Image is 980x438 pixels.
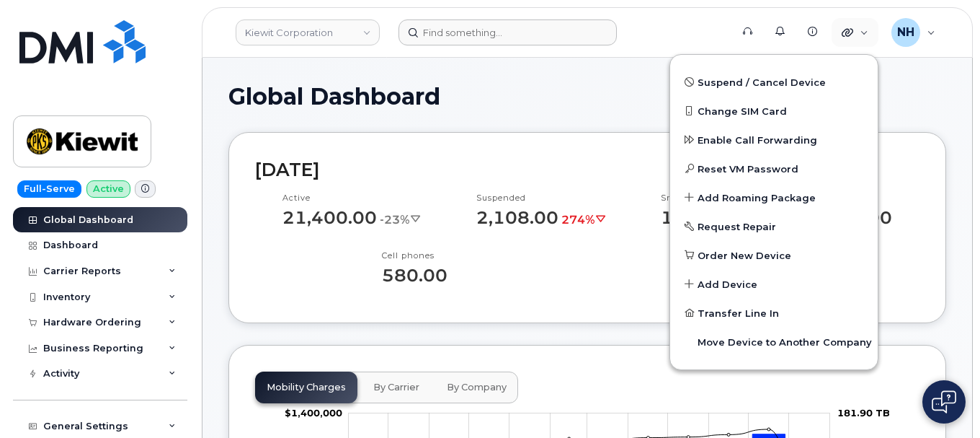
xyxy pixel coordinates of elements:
span: -23% [380,213,422,227]
span: Change SIM Card [698,105,787,119]
img: Open chat [932,390,956,413]
p: Cell phones [382,250,447,262]
span: Add Device [698,278,757,292]
span: Move Device to Another Company [698,336,872,350]
span: 274% [561,213,607,227]
span: Suspend / Cancel Device [698,76,826,90]
p: 580.00 [382,266,447,285]
span: Enable Call Forwarding [698,133,817,148]
span: Transfer Line In [698,307,779,321]
p: 17,755.00 [661,208,755,227]
p: 21,400.00 [282,208,422,227]
p: Suspended [476,193,607,204]
span: By Carrier [373,382,419,393]
p: 2,108.00 [476,208,607,227]
span: Order New Device [698,249,791,263]
a: Add Device [670,270,878,299]
a: Order New Device [670,241,878,270]
h1: Global Dashboard [228,84,946,109]
span: By Company [447,382,507,393]
p: Smartphones [661,193,755,204]
span: Add Roaming Package [698,191,816,206]
tspan: 181.90 TB [837,407,890,419]
tspan: $1,400,000 [285,407,342,419]
h2: [DATE] [255,159,919,180]
span: Request Repair [698,220,776,235]
span: Reset VM Password [698,162,798,177]
p: Active [282,193,422,204]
